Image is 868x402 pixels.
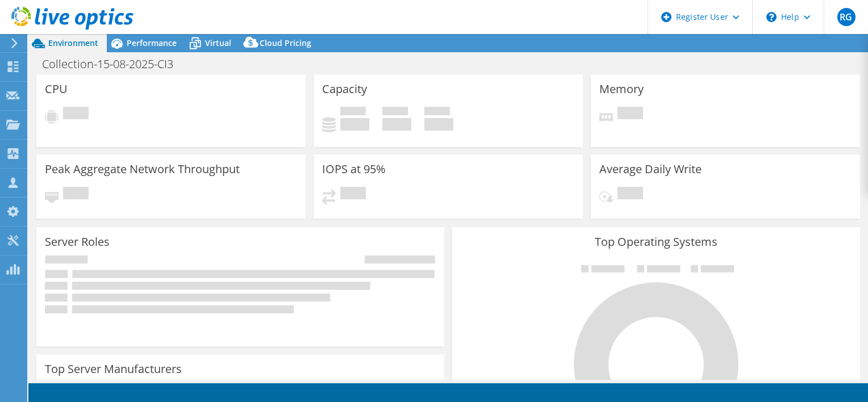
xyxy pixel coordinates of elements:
h1: Collection-15-08-2025-CI3 [37,58,191,70]
h3: Average Daily Write [599,163,702,175]
span: Virtual [205,37,231,48]
h3: Top Operating Systems [461,236,852,248]
h3: Top Server Manufacturers [45,363,182,375]
h4: 0 GiB [340,118,369,131]
span: Used [340,107,366,118]
span: Free [382,107,408,118]
span: Pending [63,187,89,202]
h3: Memory [599,83,644,95]
span: Pending [617,187,643,202]
span: Pending [617,107,643,122]
span: Environment [48,37,98,48]
span: Performance [127,37,177,48]
h3: IOPS at 95% [322,163,386,175]
h3: CPU [45,83,68,95]
h4: 0 GiB [382,118,411,131]
span: Total [424,107,450,118]
h3: Peak Aggregate Network Throughput [45,163,240,175]
h3: Capacity [322,83,367,95]
svg: \n [766,12,777,22]
h3: Server Roles [45,236,110,248]
span: Cloud Pricing [260,37,311,48]
span: Pending [340,187,366,202]
h4: 0 GiB [424,118,453,131]
span: RG [837,8,856,26]
span: Pending [63,107,89,122]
